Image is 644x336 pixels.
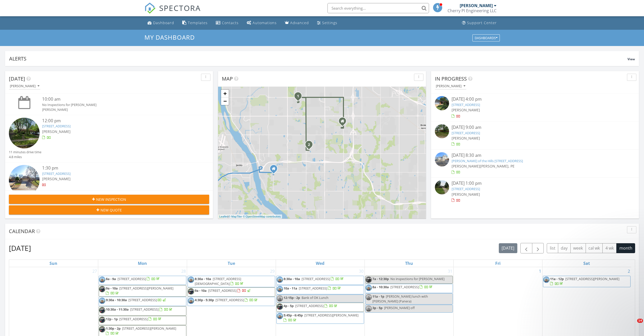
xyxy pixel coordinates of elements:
h2: [DATE] [9,243,31,253]
a: Support Center [460,18,499,28]
span: 4:30p - 5:30p [195,298,214,302]
a: Thursday [404,260,414,267]
span: [STREET_ADDRESS] [208,288,237,293]
a: 4p - 5p [STREET_ADDRESS] [276,303,364,312]
div: [DATE] 4:00 pm [452,96,619,102]
a: [DATE] 1:00 pm [STREET_ADDRESS] [PERSON_NAME] [435,180,635,203]
div: [DATE] 1:00 pm [452,180,619,187]
a: 8a - 9a [STREET_ADDRESS] [99,276,186,285]
span: Map [222,75,233,82]
a: 9a - 10a [STREET_ADDRESS][PERSON_NAME] [99,285,186,297]
a: 12p - 1p [STREET_ADDRESS] [106,317,162,321]
div: Support Center [467,20,497,25]
span: 8:30a - 10a [195,277,211,281]
a: 4:30p - 5:30p [STREET_ADDRESS] [195,298,258,302]
img: screenshot_20250602_145829.png [99,317,105,323]
div: 9437 E 77th St , Tulsa OK 74133 [342,121,345,124]
a: 1:30 pm [STREET_ADDRESS] [PERSON_NAME] 8 minutes drive time 3.7 miles [9,165,209,207]
span: 11a - 1p [372,294,384,299]
div: [PERSON_NAME] [460,3,493,8]
span: Bank of OK Lunch [302,295,328,300]
div: Dashboard [153,20,174,25]
img: 20210109_141743_002.jpg [188,277,194,283]
span: [STREET_ADDRESS] [128,298,157,302]
img: 20210109_141743_002.jpg [366,306,372,312]
a: Go to July 28, 2025 [180,267,187,275]
a: 8a - 10:30a [STREET_ADDRESS] [365,284,453,293]
div: [PERSON_NAME] [10,84,39,88]
span: 14 [637,319,643,323]
span: [DATE] [9,75,25,82]
div: Contacts [222,20,239,25]
span: 11a - 12p [550,277,564,281]
span: [STREET_ADDRESS] [216,298,244,302]
input: Search everything... [327,3,429,13]
a: 9a - 10a [STREET_ADDRESS][PERSON_NAME] [106,286,173,295]
img: 20210109_141743_002.jpg [366,294,372,300]
a: 12p - 1p [STREET_ADDRESS] [99,316,186,325]
a: 10:30a - 11:30a [STREET_ADDRESS] [99,306,186,315]
div: 10152 S Marion Ave, Tulsa OK 74131 [274,169,277,172]
span: [STREET_ADDRESS] [295,303,324,308]
button: [PERSON_NAME] [9,83,40,90]
span: 4p - 5p [284,303,294,308]
span: 1:30p - 2p [106,326,121,331]
div: 1:30 pm [42,165,192,171]
a: Go to August 2, 2025 [627,267,631,275]
div: Templates [188,20,208,25]
div: Automations [253,20,277,25]
span: 7a - 12:30p [372,277,389,281]
a: [STREET_ADDRESS] [452,131,480,135]
span: [STREET_ADDRESS] [130,307,159,312]
a: 12:00 pm [STREET_ADDRESS] [PERSON_NAME] 11 minutes drive time 4.8 miles [9,118,209,160]
span: No inspections for [PERSON_NAME] [390,277,444,281]
a: 11a - 12p [STREET_ADDRESS][PERSON_NAME] [543,276,631,287]
a: [STREET_ADDRESS] [452,102,480,107]
a: Leaflet [219,215,228,218]
span: 12:15p - 2p [284,295,300,300]
a: 9:30a - 10:30a [STREET_ADDRESS] [106,298,167,302]
a: Go to July 27, 2025 [91,267,98,275]
a: [STREET_ADDRESS] [452,187,480,191]
img: 20210109_141743_002.jpg [99,277,105,283]
img: screenshot_20250602_145829.png [366,277,372,283]
span: 12p - 1p [106,317,118,321]
span: 9:30a - 10:30a [106,298,127,302]
button: week [570,243,586,253]
button: New Quote [9,205,209,215]
img: screenshot_20250602_145829.png [99,326,105,332]
img: 20210109_141743_002.jpg [277,295,283,302]
button: list [547,243,558,253]
img: streetview [435,180,449,194]
span: [PERSON_NAME] off [384,306,415,310]
img: screenshot_20250602_145829.png [99,307,105,313]
img: screenshot_20250602_145829.png [99,286,105,292]
img: The Best Home Inspection Software - Spectora [144,3,156,14]
a: © OpenStreetMap contributors [243,215,281,218]
div: [PERSON_NAME] [436,84,465,88]
span: [STREET_ADDRESS] [299,286,327,291]
div: [DATE] 8:30 am [452,152,619,159]
span: 10a - 11a [284,286,297,291]
span: [PERSON_NAME] [452,192,480,197]
img: 20210109_141743_002.jpg [277,286,283,292]
a: 8:30a - 10a [STREET_ADDRESS][DEMOGRAPHIC_DATA] [188,276,275,287]
a: [DATE] 9:00 am [STREET_ADDRESS] [PERSON_NAME] [435,124,635,147]
span: [PERSON_NAME], PE [480,164,515,169]
div: 11 minutes drive time [9,150,41,155]
span: [STREET_ADDRESS] [119,317,148,321]
span: [STREET_ADDRESS][PERSON_NAME] [304,313,358,317]
a: 4:30p - 5:30p [STREET_ADDRESS] [188,297,275,306]
span: 8a - 10:30a [372,285,389,289]
div: 10:00 am [42,96,192,102]
span: 8a - 9a [106,277,116,281]
a: 5:45p - 6:45p [STREET_ADDRESS][PERSON_NAME] [276,312,364,324]
a: Dashboard [145,18,176,28]
a: [DATE] 4:00 pm [STREET_ADDRESS] [PERSON_NAME] [435,96,635,119]
div: 12:00 pm [42,118,192,124]
a: Saturday [582,260,591,267]
span: 10:30a - 11:30a [106,307,129,312]
a: [DATE] 8:30 am [PERSON_NAME] of the Hills [STREET_ADDRESS] [PERSON_NAME][PERSON_NAME], PE [435,152,635,175]
button: Next month [532,243,544,253]
a: 9a - 10a [STREET_ADDRESS] [195,288,251,293]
